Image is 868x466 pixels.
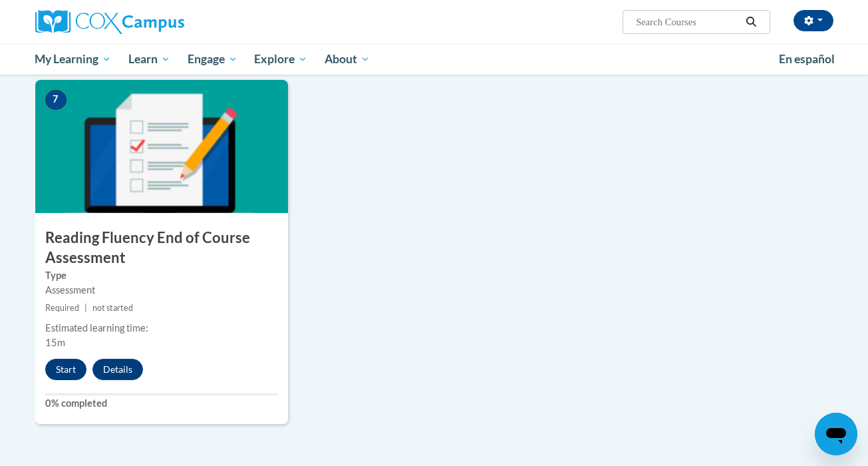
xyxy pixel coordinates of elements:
[15,44,853,75] div: Main menu
[84,303,87,313] span: |
[35,51,111,67] span: My Learning
[179,44,246,75] a: Engage
[92,303,133,313] span: not started
[325,51,370,67] span: About
[779,52,835,66] span: En español
[316,44,378,75] a: About
[35,80,288,213] img: Course Image
[794,10,833,31] button: Account Settings
[45,396,278,411] label: 0% completed
[741,14,761,30] button: Search
[120,44,179,75] a: Learn
[254,51,307,67] span: Explore
[35,10,184,34] img: Cox Campus
[45,359,86,380] button: Start
[245,44,316,75] a: Explore
[45,268,278,283] label: Type
[188,51,237,67] span: Engage
[45,283,278,298] div: Assessment
[635,14,741,30] input: Search Courses
[770,45,843,73] a: En español
[815,413,857,455] iframe: Button to launch messaging window
[45,337,65,348] span: 15m
[45,303,79,313] span: Required
[35,10,288,34] a: Cox Campus
[45,321,278,336] div: Estimated learning time:
[92,359,143,380] button: Details
[128,51,170,67] span: Learn
[45,90,67,110] span: 7
[35,228,288,269] h3: Reading Fluency End of Course Assessment
[27,44,120,75] a: My Learning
